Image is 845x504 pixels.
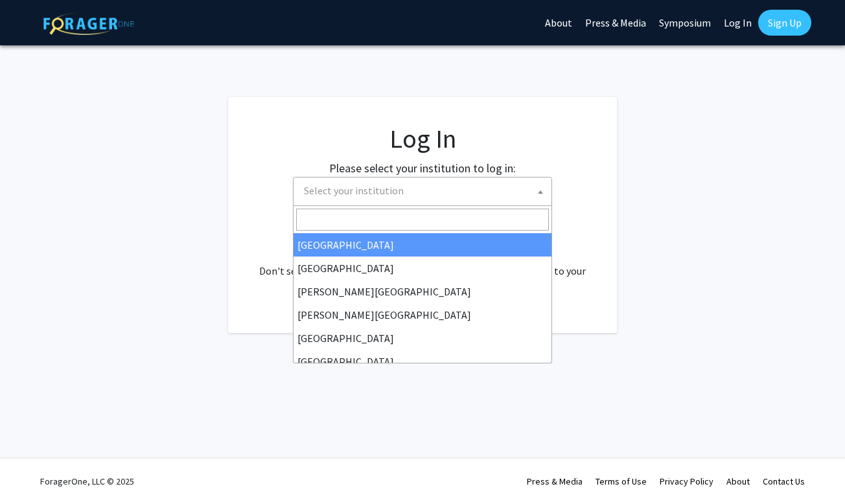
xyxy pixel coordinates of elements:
label: Please select your institution to log in: [329,159,516,177]
a: Press & Media [527,475,583,487]
img: ForagerOne Logo [43,12,134,35]
span: Select your institution [293,177,552,206]
input: Search [296,209,549,231]
div: ForagerOne, LLC © 2025 [40,459,134,504]
span: Select your institution [304,184,404,197]
div: No account? . Don't see your institution? about bringing ForagerOne to your institution. [254,232,591,294]
a: About [726,475,750,487]
li: [PERSON_NAME][GEOGRAPHIC_DATA] [294,303,551,326]
a: Privacy Policy [660,475,713,487]
iframe: Chat [10,446,55,494]
li: [PERSON_NAME][GEOGRAPHIC_DATA] [294,280,551,303]
a: Sign Up [758,10,811,36]
h1: Log In [254,123,591,154]
li: [GEOGRAPHIC_DATA] [294,257,551,280]
a: Terms of Use [596,475,647,487]
span: Select your institution [299,178,551,204]
li: [GEOGRAPHIC_DATA] [294,233,551,257]
li: [GEOGRAPHIC_DATA] [294,350,551,373]
a: Contact Us [763,475,805,487]
li: [GEOGRAPHIC_DATA] [294,326,551,350]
